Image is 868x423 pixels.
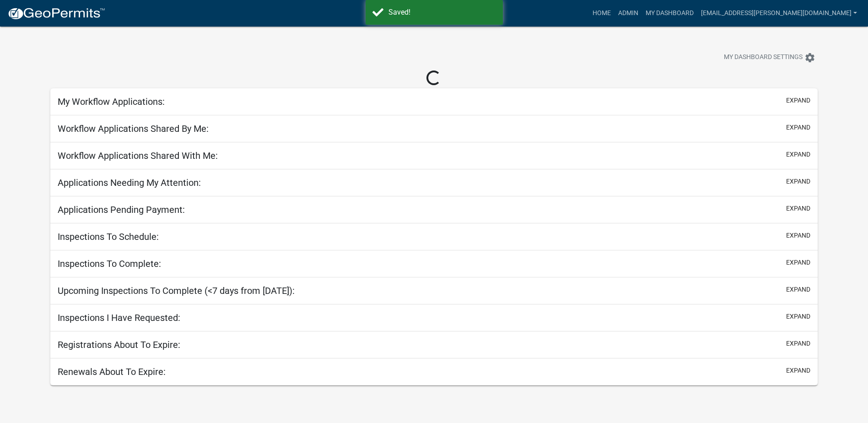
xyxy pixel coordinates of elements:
i: settings [804,52,815,63]
button: expand [786,204,810,213]
h5: Workflow Applications Shared With Me: [58,150,218,161]
a: My Dashboard [642,5,697,22]
h5: Registrations About To Expire: [58,339,180,350]
h5: My Workflow Applications: [58,96,165,107]
button: expand [786,312,810,321]
h5: Applications Needing My Attention: [58,177,201,188]
h5: Inspections To Schedule: [58,231,159,242]
span: My Dashboard Settings [724,52,803,63]
button: expand [786,285,810,294]
h5: Renewals About To Expire: [58,366,166,377]
button: expand [786,231,810,240]
h5: Upcoming Inspections To Complete (<7 days from [DATE]): [58,285,295,296]
a: Admin [615,5,642,22]
button: expand [786,123,810,132]
h5: Inspections I Have Requested: [58,312,180,323]
a: Home [589,5,615,22]
button: expand [786,258,810,267]
a: [EMAIL_ADDRESS][PERSON_NAME][DOMAIN_NAME] [697,5,861,22]
button: expand [786,366,810,375]
h5: Inspections To Complete: [58,258,161,269]
button: expand [786,150,810,159]
div: Saved! [388,7,496,18]
button: expand [786,177,810,186]
h5: Applications Pending Payment: [58,204,185,215]
h5: Workflow Applications Shared By Me: [58,123,209,134]
button: My Dashboard Settingssettings [717,49,823,66]
button: expand [786,339,810,348]
button: expand [786,96,810,105]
